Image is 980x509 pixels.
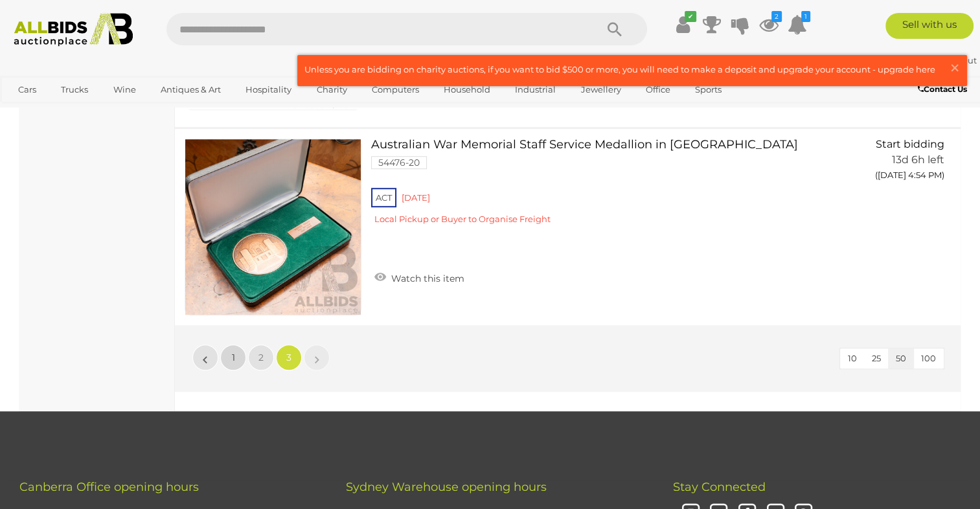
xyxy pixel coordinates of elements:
span: Sydney Warehouse opening hours [346,480,547,494]
b: Contact Us [918,84,967,94]
a: Start bidding 13d 6h left ([DATE] 4:54 PM) [839,139,948,188]
span: Canberra Office opening hours [19,480,199,494]
button: 100 [913,348,944,368]
button: 10 [840,348,865,368]
a: Hospitality [237,79,300,100]
button: Search [582,13,647,45]
span: 25 [872,353,881,363]
a: Australian War Memorial Staff Service Medallion in [GEOGRAPHIC_DATA] 54476-20 ACT [DATE] Local Pi... [381,139,820,235]
a: 2 [248,345,274,370]
span: 50 [896,353,906,363]
a: Office [637,79,679,100]
a: Sell with us [885,13,974,39]
a: « [192,345,218,370]
span: 10 [848,353,857,363]
a: Household [435,79,499,100]
button: 25 [864,348,889,368]
span: 2 [258,352,264,363]
a: Computers [363,79,427,100]
span: 3 [286,352,291,363]
a: Cars [10,79,45,100]
span: × [949,55,961,80]
a: 2 [759,13,779,36]
a: ✔ [674,13,693,36]
a: Industrial [507,79,564,100]
i: ✔ [685,11,696,22]
span: 100 [921,353,936,363]
a: 3 [276,345,302,370]
a: » [304,345,330,370]
a: Antiques & Art [152,79,229,100]
a: Contact Us [918,82,970,96]
a: Wine [105,79,144,100]
img: Allbids.com.au [7,13,139,47]
button: 50 [888,348,914,368]
span: 1 [232,352,235,363]
a: Trucks [52,79,97,100]
i: 1 [801,11,810,22]
a: 1 [788,13,807,36]
a: Sports [687,79,730,100]
span: Watch this item [388,273,464,284]
a: Charity [308,79,355,100]
i: 2 [771,11,782,22]
a: Watch this item [371,267,468,287]
span: Stay Connected [673,480,766,494]
a: Jewellery [573,79,630,100]
span: Start bidding [876,138,944,150]
a: 1 [220,345,246,370]
a: [GEOGRAPHIC_DATA] [10,100,119,122]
